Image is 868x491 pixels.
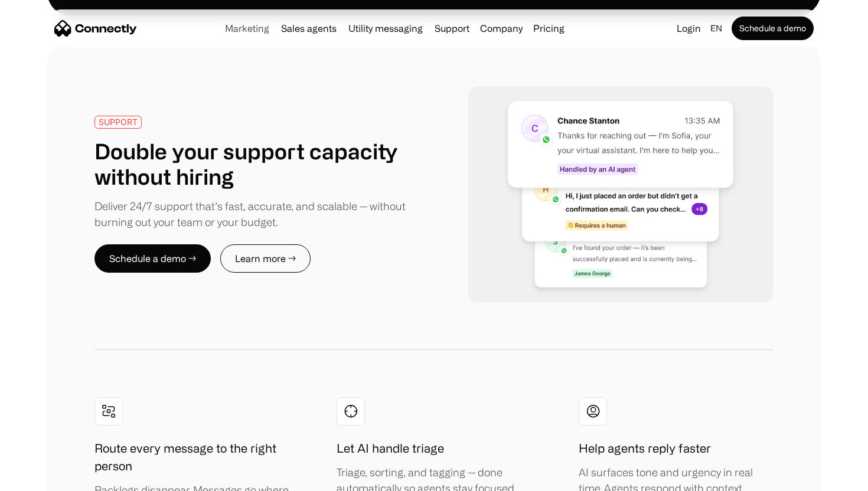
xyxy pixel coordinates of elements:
[477,20,526,37] div: Company
[528,24,569,33] a: Pricing
[732,17,814,40] a: Schedule a demo
[94,244,211,273] a: Schedule a demo →
[220,244,311,273] a: Learn more →
[337,440,444,457] h1: Let AI handle triage
[24,470,71,487] ul: Language list
[706,20,729,37] div: en
[344,24,428,33] a: Utility messaging
[220,24,274,33] a: Marketing
[94,138,434,189] h1: Double your support capacity without hiring
[94,198,434,230] div: Deliver 24/7 support that’s fast, accurate, and scalable — without burning out your team or your ...
[672,20,706,37] a: Login
[579,440,711,457] h1: Help agents reply faster
[94,440,289,475] h1: Route every message to the right person
[480,20,523,37] div: Company
[710,20,722,37] div: en
[276,24,341,33] a: Sales agents
[54,19,137,37] a: home
[99,117,138,126] div: SUPPORT
[12,469,71,487] aside: Language selected: English
[430,24,474,33] a: Support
